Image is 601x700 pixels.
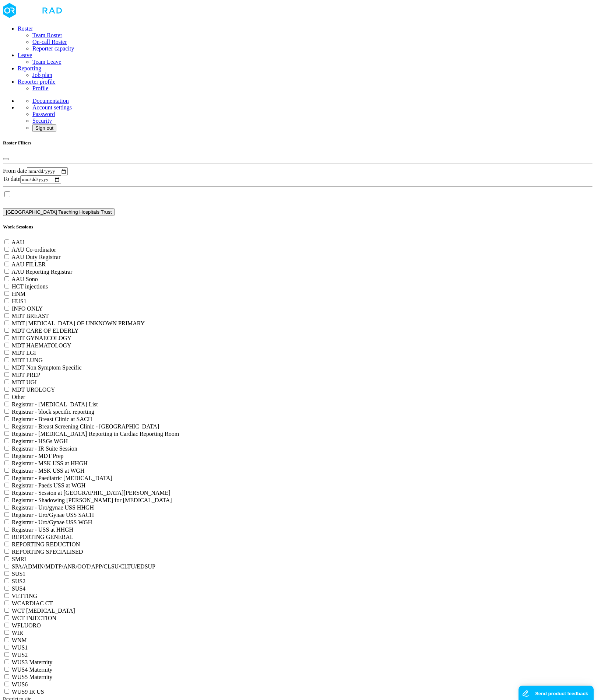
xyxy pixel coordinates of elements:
[12,512,94,518] label: Registrar - Uro/Gynae USS SACH
[18,25,33,32] a: Roster
[12,401,98,407] label: Registrar - [MEDICAL_DATA] List
[11,246,56,253] label: AAU Co-ordinator
[3,208,115,216] button: [GEOGRAPHIC_DATA] Teaching Hospitals Trust
[11,269,72,275] label: AAU Reporting Registrar
[12,674,53,680] label: WUS5 Maternity
[12,615,56,621] label: WCT INJECTION
[11,276,38,282] label: AAU Sono
[12,423,159,430] label: Registrar - Breast Screening Clinic - [GEOGRAPHIC_DATA]
[12,504,94,511] label: Registrar - Uro/gynae USS HHGH
[32,118,52,124] a: Security
[3,176,20,182] label: To date
[12,482,85,489] label: Registrar - Paeds USS at WGH
[12,630,23,636] label: WIR
[12,475,112,481] label: Registrar - Paediatric [MEDICAL_DATA]
[18,65,41,71] a: Reporting
[12,372,41,378] label: MDT PREP
[32,124,56,132] button: Sign out
[12,431,179,437] label: Registrar - [MEDICAL_DATA] Reporting in Cardiac Reporting Room
[11,261,46,267] label: AAU FILLER
[12,350,36,356] label: MDT LGI
[12,283,48,290] label: HCT injections
[3,168,27,174] label: From date
[32,72,52,78] a: Job plan
[32,104,72,111] a: Account settings
[12,519,92,525] label: Registrar - Uro/Gynae USS WGH
[12,585,25,592] label: SUS4
[12,600,53,606] label: WCARDIAC CT
[12,335,71,341] label: MDT GYNAECOLOGY
[12,689,44,695] label: WUS9 IR US
[12,394,25,400] label: Other
[12,445,77,452] label: Registrar - IR Suite Session
[12,541,80,547] label: REPORTING REDUCTION
[12,563,155,570] label: SPA/ADMIN/MDTP/ANR/OOT/APP/CLSU/CLTU/EDSUP
[12,291,25,297] label: HNM
[11,239,24,245] label: AAU
[32,45,74,52] a: Reporter capacity
[12,490,171,496] label: Registrar - Session at [GEOGRAPHIC_DATA][PERSON_NAME]
[12,320,145,326] label: MDT [MEDICAL_DATA] OF UNKNOWN PRIMARY
[12,416,92,422] label: Registrar - Breast Clinic at SACH
[32,32,62,38] a: Team Roster
[12,549,83,555] label: REPORTING SPECIALISED
[12,328,79,334] label: MDT CARE OF ELDERLY
[12,666,53,673] label: WUS4 Maternity
[18,52,32,58] a: Leave
[12,460,88,466] label: Registrar - MSK USS at HHGH
[3,224,593,230] h5: Work Sessions
[12,313,49,319] label: MDT BREAST
[3,158,9,160] button: Close
[12,659,53,665] label: WUS3 Maternity
[32,98,69,104] a: Documentation
[12,438,68,444] label: Registrar - HSGs WGH
[3,3,62,18] img: brand-opti-rad-logos-blue-and-white-d2f68631ba2948856bd03f2d395fb146ddc8fb01b4b6e9315ea85fa773367...
[32,59,61,65] a: Team Leave
[12,386,55,393] label: MDT UROLOGY
[12,681,28,687] label: WUS6
[11,254,60,260] label: AAU Duty Registrar
[12,608,75,614] label: WCT [MEDICAL_DATA]
[12,593,37,599] label: VETTING
[12,637,27,643] label: WNM
[12,357,43,363] label: MDT LUNG
[12,364,81,371] label: MDT Non Symptom Specific
[12,342,71,349] label: MDT HAEMATOLOGY
[12,556,26,562] label: SMRI
[12,298,27,304] label: HUS1
[12,305,43,312] label: INFO ONLY
[18,78,56,85] a: Reporter profile
[12,497,172,503] label: Registrar - Shadowing [PERSON_NAME] for [MEDICAL_DATA]
[32,85,49,91] a: Profile
[12,622,41,629] label: WFLUORO
[12,453,64,459] label: Registrar - MDT Prep
[12,409,94,415] label: Registrar - block specific reporting
[12,644,28,651] label: WUS1
[12,571,25,577] label: SUS1
[12,526,73,533] label: Registrar - USS at HHGH
[12,578,25,584] label: SUS2
[12,652,28,658] label: WUS2
[12,379,37,385] label: MDT UGI
[12,468,84,474] label: Registrar - MSK USS at WGH
[32,39,67,45] a: On-call Roster
[3,140,593,146] h5: Roster Filters
[12,534,73,540] label: REPORTING GENERAL
[32,111,55,117] a: Password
